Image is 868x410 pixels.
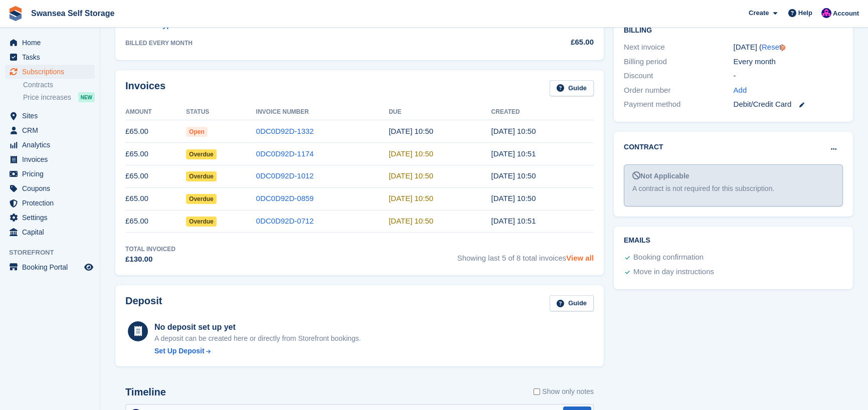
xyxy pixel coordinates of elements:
th: Created [491,104,594,120]
span: Storefront [9,248,100,258]
a: Price increases NEW [23,92,95,103]
a: menu [5,152,95,166]
a: View all [566,254,594,262]
time: 2025-08-06 09:50:32 UTC [491,127,536,135]
a: Guide [550,80,594,97]
th: Invoice Number [256,104,389,120]
a: menu [5,196,95,210]
a: 0DC0D92D-0859 [256,194,314,202]
a: Set Up Deposit [154,346,361,356]
div: Booking confirmation [633,252,704,264]
a: menu [5,181,95,195]
div: [DATE] ( ) [734,42,843,53]
th: Status [186,104,256,120]
a: menu [5,50,95,64]
div: £65.00 [518,37,594,48]
div: Next invoice [624,42,734,53]
time: 2025-05-06 09:50:23 UTC [389,217,433,225]
h2: Emails [624,237,843,245]
h2: Deposit [125,295,162,312]
a: 0DC0D92D-1332 [256,127,314,135]
a: menu [5,138,95,152]
td: £65.00 [125,143,186,165]
span: Analytics [22,138,82,152]
td: £65.00 [125,165,186,187]
div: £130.00 [125,254,176,265]
a: menu [5,65,95,79]
a: Guide [550,295,594,312]
time: 2025-07-06 09:50:23 UTC [389,171,433,180]
span: Overdue [186,217,217,227]
a: Preview store [83,261,95,273]
a: menu [5,167,95,181]
span: Sites [22,109,82,123]
span: Overdue [186,171,217,181]
div: Payment method [624,99,734,110]
div: - [734,70,843,82]
img: stora-icon-8386f47178a22dfd0bd8f6a31ec36ba5ce8667c1dd55bd0f319d3a0aa187defe.svg [8,6,23,21]
div: Tooltip anchor [778,43,787,52]
a: menu [5,36,95,50]
a: menu [5,225,95,239]
time: 2025-04-06 09:51:22 UTC [491,217,536,225]
span: Protection [22,196,82,210]
td: £65.00 [125,210,186,233]
a: Reset [762,43,781,51]
span: Home [22,36,82,50]
a: 0DC0D92D-0712 [256,217,314,225]
a: Swansea Self Storage [27,5,118,22]
time: 2025-09-05 09:50:23 UTC [389,127,433,135]
span: Tasks [22,50,82,64]
time: 2025-07-06 09:51:18 UTC [491,149,536,158]
div: Discount [624,70,734,82]
span: Overdue [186,149,217,159]
div: Every month [734,56,843,68]
div: A contract is not required for this subscription. [632,183,834,194]
span: Account [833,9,859,19]
div: Move in day instructions [633,266,714,278]
span: Invoices [22,152,82,166]
span: Overdue [186,194,217,204]
span: Settings [22,211,82,225]
span: Open [186,127,208,137]
span: Booking Portal [22,260,82,274]
a: menu [5,260,95,274]
div: Order number [624,85,734,96]
span: Coupons [22,181,82,195]
td: £65.00 [125,187,186,210]
a: Add [734,85,747,96]
time: 2025-05-06 09:50:38 UTC [491,194,536,202]
a: menu [5,109,95,123]
div: NEW [78,92,95,102]
time: 2025-08-05 09:50:23 UTC [389,149,433,158]
time: 2025-06-05 09:50:23 UTC [389,194,433,202]
div: Not Applicable [632,171,834,181]
span: Price increases [23,93,71,102]
input: Show only notes [534,386,540,397]
div: BILLED EVERY MONTH [125,39,518,48]
time: 2025-06-06 09:50:27 UTC [491,171,536,180]
div: Set Up Deposit [154,346,205,356]
span: Showing last 5 of 8 total invoices [457,245,594,265]
a: 0DC0D92D-1174 [256,149,314,158]
span: CRM [22,123,82,137]
span: Capital [22,225,82,239]
h2: Contract [624,142,663,152]
div: Billing period [624,56,734,68]
p: A deposit can be created here or directly from Storefront bookings. [154,333,361,344]
h2: Billing [624,25,843,35]
th: Due [389,104,491,120]
h2: Timeline [125,386,166,398]
td: £65.00 [125,120,186,143]
a: menu [5,123,95,137]
div: Total Invoiced [125,245,176,254]
th: Amount [125,104,186,120]
div: Debit/Credit Card [734,99,843,110]
h2: Invoices [125,80,165,97]
a: 0DC0D92D-1012 [256,171,314,180]
span: Help [798,8,812,18]
span: Create [749,8,769,18]
span: Pricing [22,167,82,181]
span: Subscriptions [22,65,82,79]
a: menu [5,211,95,225]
